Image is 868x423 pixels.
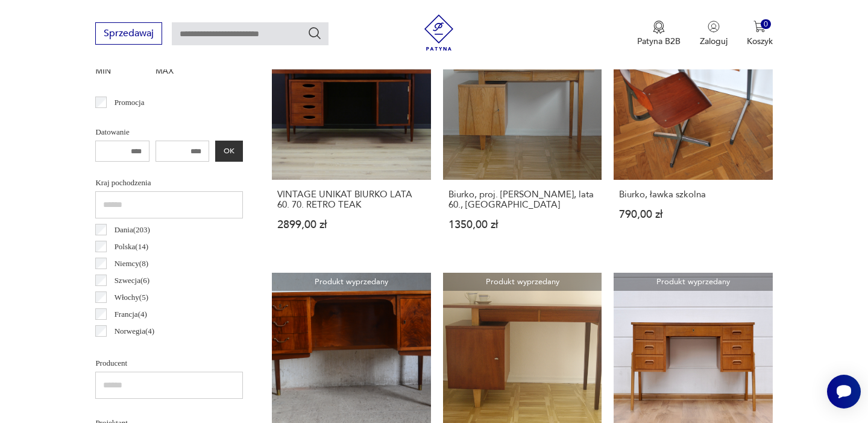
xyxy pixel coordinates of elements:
[708,21,720,33] img: Ikonka użytkownika
[637,21,681,47] button: Patyna B2B
[95,22,162,45] button: Sprzedawaj
[700,36,728,47] p: Zaloguj
[761,19,771,30] div: 0
[115,274,150,287] p: Szwecja ( 6 )
[653,21,665,34] img: Ikona medalu
[421,14,457,51] img: Patyna - sklep z meblami i dekoracjami vintage
[115,240,148,253] p: Polska ( 14 )
[277,189,425,210] h3: VINTAGE UNIKAT BIURKO LATA 60. 70. RETRO TEAK
[115,308,147,321] p: Francja ( 4 )
[215,141,243,162] button: OK
[156,62,210,81] label: MAX
[115,223,150,237] p: Dania ( 203 )
[747,21,773,47] button: 0Koszyk
[700,21,728,47] button: Zaloguj
[448,220,596,230] p: 1350,00 zł
[614,21,772,253] a: Produkt wyprzedanyBiurko, ławka szkolnaBiurko, ławka szkolna790,00 zł
[115,291,148,304] p: Włochy ( 5 )
[753,21,766,33] img: Ikona koszyka
[95,357,243,370] p: Producent
[443,21,602,253] a: Produkt wyprzedanyBiurko, proj. Mieczysław Puchała, lata 60., PolskaBiurko, proj. [PERSON_NAME], ...
[115,96,145,109] p: Promocja
[95,62,149,81] label: MIN
[115,342,175,355] p: Czechosłowacja ( 2 )
[115,325,154,338] p: Norwegia ( 4 )
[95,30,162,39] a: Sprzedawaj
[637,21,681,47] a: Ikona medaluPatyna B2B
[272,21,430,253] a: Produkt wyprzedanyVINTAGE UNIKAT BIURKO LATA 60. 70. RETRO TEAKVINTAGE UNIKAT BIURKO LATA 60. 70....
[95,176,243,189] p: Kraj pochodzenia
[307,26,322,40] button: Szukaj
[747,36,773,47] p: Koszyk
[115,257,148,270] p: Niemcy ( 8 )
[95,126,243,139] p: Datowanie
[448,189,596,210] h3: Biurko, proj. [PERSON_NAME], lata 60., [GEOGRAPHIC_DATA]
[827,375,861,409] iframe: Smartsupp widget button
[619,209,767,220] p: 790,00 zł
[619,189,767,200] h3: Biurko, ławka szkolna
[637,36,681,47] p: Patyna B2B
[277,220,425,230] p: 2899,00 zł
